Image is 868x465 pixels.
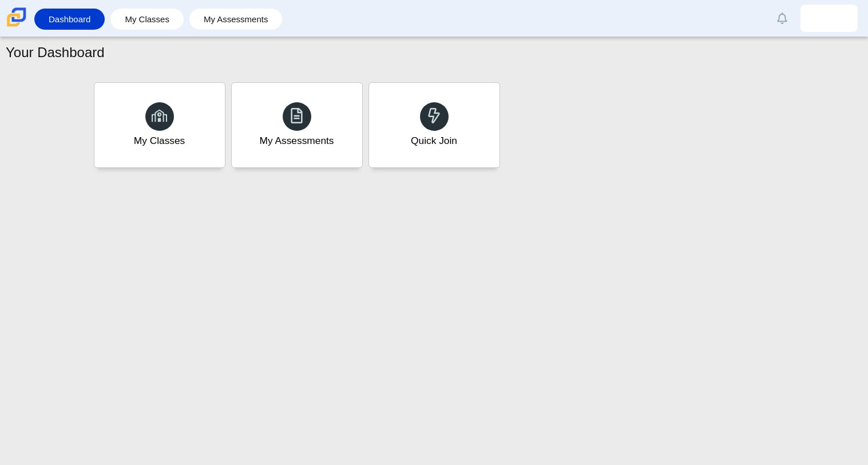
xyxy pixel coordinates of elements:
[195,9,277,30] a: My Assessments
[5,21,29,31] a: Carmen School of Science & Technology
[94,82,225,168] a: My Classes
[5,5,29,29] img: Carmen School of Science & Technology
[40,9,99,30] a: Dashboard
[116,9,178,30] a: My Classes
[770,6,795,31] a: Alerts
[800,5,858,32] a: lailah.wilder.UDYgca
[368,82,500,168] a: Quick Join
[260,134,334,148] div: My Assessments
[411,134,457,148] div: Quick Join
[231,82,363,168] a: My Assessments
[820,9,838,27] img: lailah.wilder.UDYgca
[134,134,185,148] div: My Classes
[6,43,105,62] h1: Your Dashboard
